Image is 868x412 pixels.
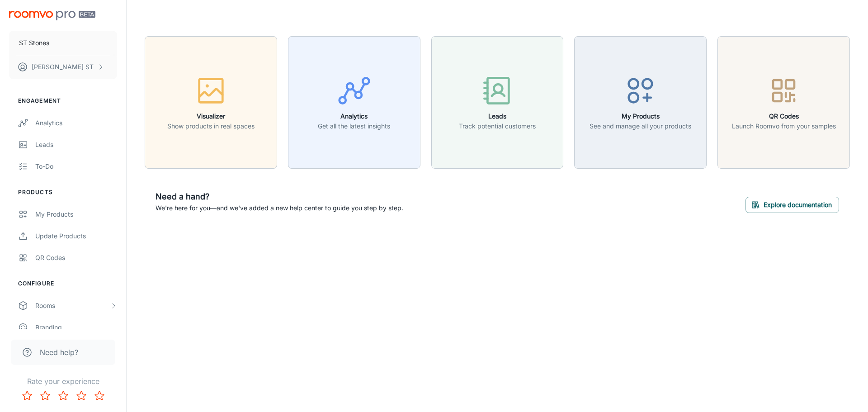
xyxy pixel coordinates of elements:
h6: Leads [459,111,536,121]
h6: My Products [590,111,691,121]
p: Get all the latest insights [318,121,390,131]
a: LeadsTrack potential customers [431,97,564,106]
img: Roomvo PRO Beta [9,11,95,20]
a: Explore documentation [745,199,839,208]
h6: Analytics [318,111,390,121]
button: Explore documentation [745,197,839,213]
h6: Need a hand? [156,190,403,203]
button: [PERSON_NAME] ST [9,55,117,79]
h6: QR Codes [732,111,836,121]
p: ST Stones [19,38,49,48]
button: LeadsTrack potential customers [431,36,564,169]
button: My ProductsSee and manage all your products [574,36,707,169]
a: My ProductsSee and manage all your products [574,97,707,106]
div: QR Codes [35,253,117,263]
button: ST Stones [9,31,117,55]
a: QR CodesLaunch Roomvo from your samples [717,97,850,106]
p: [PERSON_NAME] ST [32,62,94,72]
button: AnalyticsGet all the latest insights [288,36,420,169]
h6: Visualizer [167,111,255,121]
div: Analytics [35,118,117,128]
button: QR CodesLaunch Roomvo from your samples [717,36,850,169]
p: Track potential customers [459,121,536,131]
p: We're here for you—and we've added a new help center to guide you step by step. [156,203,403,213]
p: Show products in real spaces [167,121,255,131]
div: Update Products [35,231,117,241]
button: VisualizerShow products in real spaces [145,36,277,169]
p: See and manage all your products [590,121,691,131]
p: Launch Roomvo from your samples [732,121,836,131]
div: To-do [35,161,117,171]
div: Leads [35,140,117,150]
div: My Products [35,209,117,219]
a: AnalyticsGet all the latest insights [288,97,420,106]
